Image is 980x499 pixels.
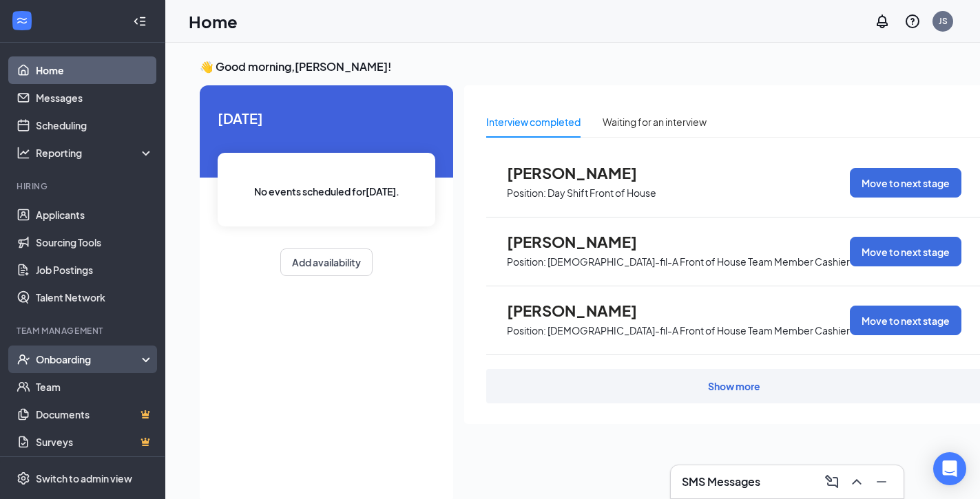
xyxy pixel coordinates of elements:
[507,255,546,268] p: Position:
[824,474,840,490] svg: ComposeMessage
[254,184,399,199] span: No events scheduled for [DATE] .
[873,474,890,490] svg: Minimize
[17,352,30,366] svg: UserCheck
[933,452,966,485] div: Open Intercom Messenger
[36,84,154,112] a: Messages
[17,325,151,337] div: Team Management
[36,112,154,139] a: Scheduling
[36,146,154,160] div: Reporting
[486,114,581,129] div: Interview completed
[904,13,921,30] svg: QuestionInfo
[36,373,154,401] a: Team
[36,428,154,456] a: SurveysCrown
[821,471,843,493] button: ComposeMessage
[850,237,961,266] button: Move to next stage
[507,164,658,182] span: [PERSON_NAME]
[682,474,760,489] h3: SMS Messages
[939,15,948,27] div: JS
[280,248,373,276] button: Add availability
[36,201,154,229] a: Applicants
[36,352,142,366] div: Onboarding
[36,471,132,485] div: Switch to admin view
[36,56,154,84] a: Home
[36,284,154,311] a: Talent Network
[17,471,30,485] svg: Settings
[507,301,658,319] span: [PERSON_NAME]
[17,180,151,192] div: Hiring
[133,14,147,28] svg: Collapse
[870,471,893,493] button: Minimize
[848,474,865,490] svg: ChevronUp
[874,13,890,30] svg: Notifications
[17,146,30,160] svg: Analysis
[218,107,435,129] span: [DATE]
[603,114,707,129] div: Waiting for an interview
[507,324,546,337] p: Position:
[846,471,868,493] button: ChevronUp
[507,233,658,251] span: [PERSON_NAME]
[36,229,154,256] a: Sourcing Tools
[36,256,154,284] a: Job Postings
[548,187,656,200] p: Day Shift Front of House
[548,255,850,268] p: [DEMOGRAPHIC_DATA]-fil-A Front of House Team Member Cashier
[850,168,961,198] button: Move to next stage
[708,379,760,393] div: Show more
[36,401,154,428] a: DocumentsCrown
[548,324,850,337] p: [DEMOGRAPHIC_DATA]-fil-A Front of House Team Member Cashier
[507,187,546,200] p: Position:
[15,14,29,28] svg: WorkstreamLogo
[189,10,238,33] h1: Home
[850,306,961,335] button: Move to next stage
